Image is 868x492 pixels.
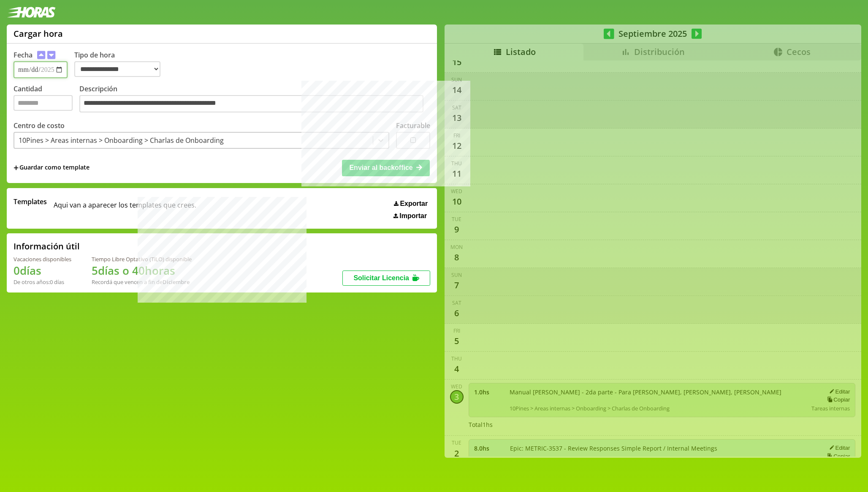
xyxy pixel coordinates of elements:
[74,61,160,77] select: Tipo de hora
[79,84,430,115] label: Descripción
[14,50,33,60] label: Fecha
[92,255,192,263] div: Tiempo Libre Optativo (TiLO) disponible
[353,274,409,282] span: Solicitar Licencia
[14,95,73,111] input: Cantidad
[79,95,423,113] textarea: Descripción
[396,121,430,130] label: Facturable
[14,197,47,206] span: Templates
[400,200,428,208] span: Exportar
[342,160,430,176] button: Enviar al backoffice
[399,212,427,220] span: Importar
[342,271,430,286] button: Solicitar Licencia
[54,197,196,220] span: Aqui van a aparecer los templates que crees.
[14,163,19,172] span: +
[14,121,65,130] label: Centro de costo
[14,84,79,115] label: Cantidad
[391,200,430,208] button: Exportar
[349,164,412,171] span: Enviar al backoffice
[14,28,63,39] h1: Cargar hora
[74,50,167,78] label: Tipo de hora
[19,136,224,145] div: 10Pines > Areas internas > Onboarding > Charlas de Onboarding
[14,241,80,252] h2: Información útil
[7,7,56,18] img: logotipo
[92,278,192,286] div: Recordá que vencen a fin de
[14,278,71,286] div: De otros años: 0 días
[163,278,190,286] b: Diciembre
[14,163,90,172] span: +Guardar como template
[14,263,71,278] h1: 0 días
[92,263,192,278] h1: 5 días o 40 horas
[14,255,71,263] div: Vacaciones disponibles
